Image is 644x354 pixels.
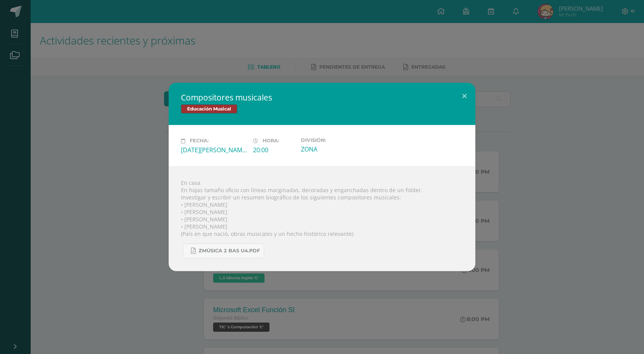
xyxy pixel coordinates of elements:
[199,248,260,254] span: Zmúsica 2 Bas U4.pdf
[183,244,264,259] a: Zmúsica 2 Bas U4.pdf
[253,146,295,154] div: 20:00
[181,92,463,103] h2: Compositores musicales
[190,138,209,144] span: Fecha:
[263,138,279,144] span: Hora:
[181,104,237,114] span: Educación Musical
[181,146,247,154] div: [DATE][PERSON_NAME]
[169,166,475,271] div: En casa En hojas tamaño oficio con líneas marginadas, decoradas y enganchadas dentro de un folder...
[301,137,367,143] label: División:
[453,83,475,109] button: Close (Esc)
[301,145,367,153] div: ZONA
